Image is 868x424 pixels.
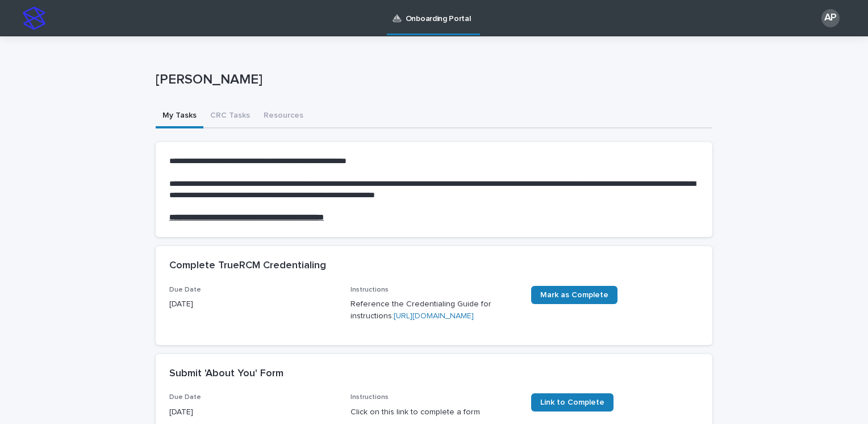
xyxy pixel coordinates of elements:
[350,286,389,293] span: Instructions
[531,286,617,304] a: Mark as Complete
[169,406,337,418] p: [DATE]
[540,398,604,406] span: Link to Complete
[23,7,45,30] img: stacker-logo-s-only.png
[350,298,518,322] p: Reference the Credentialing Guide for instructions:
[257,105,310,128] button: Resources
[169,394,201,401] span: Due Date
[156,72,708,88] p: [PERSON_NAME]
[350,394,389,401] span: Instructions
[169,260,326,272] h2: Complete TrueRCM Credentialing
[540,291,608,299] span: Mark as Complete
[169,368,283,380] h2: Submit 'About You' Form
[203,105,257,128] button: CRC Tasks
[156,105,203,128] button: My Tasks
[350,406,518,418] p: Click on this link to complete a form
[169,298,337,310] p: [DATE]
[821,9,840,27] div: AP
[394,312,474,320] a: [URL][DOMAIN_NAME]
[169,286,201,293] span: Due Date
[531,393,614,411] a: Link to Complete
